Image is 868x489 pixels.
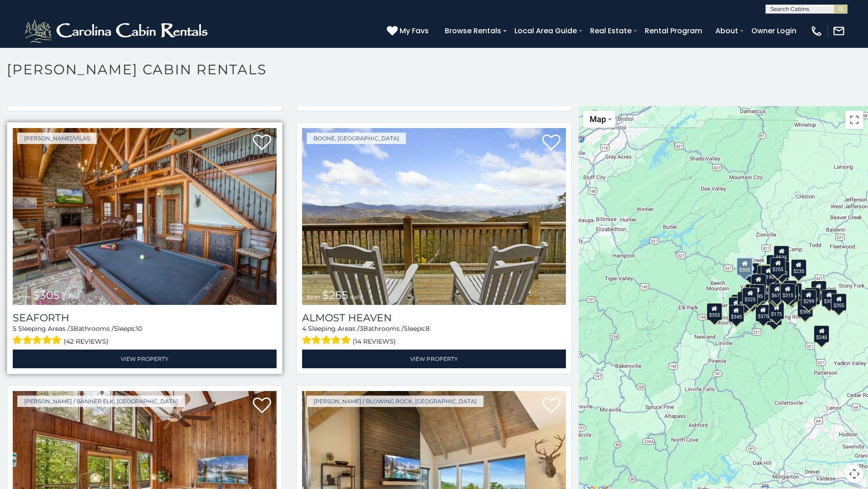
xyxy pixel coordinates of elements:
div: $250 [775,261,790,278]
div: $299 [783,284,799,302]
a: View Property [302,350,566,368]
span: My Favs [400,25,429,36]
div: $355 [707,303,722,320]
a: Almost Heaven from $255 daily [302,128,566,305]
div: $525 [774,245,790,263]
div: $436 [729,297,744,314]
img: Almost Heaven [302,128,566,305]
div: $365 [798,300,813,317]
span: Map [590,114,606,124]
div: $220 [805,287,821,304]
div: $180 [782,280,797,298]
span: (42 reviews) [64,335,108,347]
a: Owner Login [747,23,801,39]
span: (14 reviews) [353,335,396,347]
a: Almost Heaven [302,312,566,324]
a: Add to favorites [253,396,271,416]
span: 3 [70,324,73,333]
a: Real Estate [586,23,636,39]
a: About [711,23,743,39]
a: Add to favorites [542,134,560,153]
div: $375 [755,304,771,322]
div: $330 [738,292,753,309]
div: $930 [811,280,827,298]
span: 3 [360,324,363,333]
div: $395 [750,284,765,301]
a: Seaforth from $305 daily [13,128,277,305]
div: $360 [758,264,773,282]
span: 8 [426,324,430,333]
button: Change map style [583,111,615,128]
div: $305 [737,257,753,275]
div: $480 [768,285,784,303]
a: View Property [13,350,277,368]
a: Seaforth [13,312,277,324]
div: $675 [770,283,785,300]
div: $299 [801,289,817,307]
div: $345 [729,305,744,322]
span: 5 [13,324,16,333]
div: $325 [743,287,758,304]
a: [PERSON_NAME] / Banner Elk, [GEOGRAPHIC_DATA] [17,396,185,407]
a: Add to favorites [253,134,271,153]
img: Seaforth [13,128,277,305]
a: Boone, [GEOGRAPHIC_DATA] [307,133,406,144]
span: 10 [136,324,142,333]
a: Local Area Guide [510,23,581,39]
div: $355 [832,293,847,310]
div: $320 [767,254,782,272]
div: $175 [769,302,785,319]
a: My Favs [387,25,431,37]
span: daily [350,293,363,300]
div: $275 [767,308,782,325]
button: Toggle fullscreen view [845,111,863,129]
img: mail-regular-white.png [832,25,845,37]
div: $565 [757,264,773,282]
a: Add to favorites [542,396,560,416]
div: $240 [814,325,830,343]
div: $315 [729,296,745,314]
a: Browse Rentals [440,23,506,39]
a: [PERSON_NAME]/Vilas [17,133,97,144]
span: $305 [33,288,60,302]
div: $235 [791,259,806,276]
div: $255 [770,257,786,275]
div: $695 [785,286,800,303]
img: White-1-2.png [23,17,212,45]
span: 4 [302,324,306,333]
div: $190 [761,265,776,282]
div: $410 [751,274,766,291]
a: Rental Program [640,23,707,39]
a: [PERSON_NAME] / Blowing Rock, [GEOGRAPHIC_DATA] [307,396,483,407]
button: Map camera controls [845,465,863,483]
div: $355 [822,289,837,306]
div: $260 [758,280,773,298]
span: from [17,293,31,300]
img: phone-regular-white.png [810,25,823,37]
span: $255 [322,288,348,302]
span: daily [62,293,74,300]
div: Sleeping Areas / Bathrooms / Sleeps: [302,324,566,347]
span: from [307,293,320,300]
div: $315 [780,283,796,301]
div: Sleeping Areas / Bathrooms / Sleeps: [13,324,277,347]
